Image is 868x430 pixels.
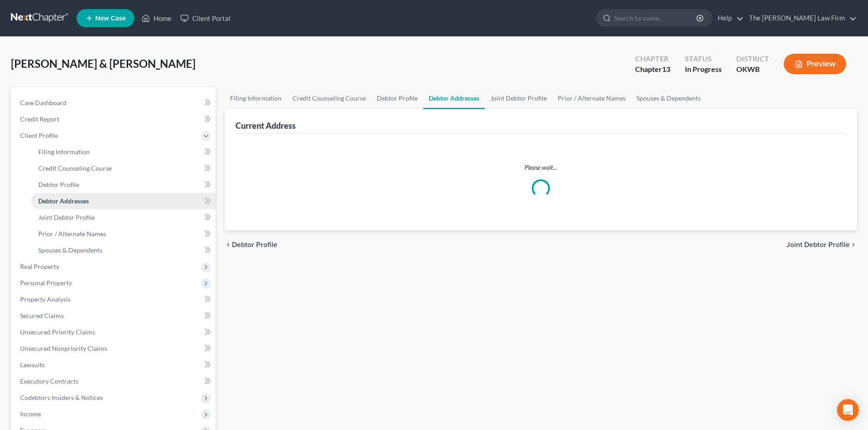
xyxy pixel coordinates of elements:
[38,246,103,254] span: Spouses & Dependents
[38,213,95,221] span: Joint Debtor Profile
[95,15,126,22] span: New Case
[685,54,722,64] div: Status
[225,241,232,248] i: chevron_left
[13,291,216,308] a: Property Analysis
[13,95,216,111] a: Case Dashboard
[137,10,176,26] a: Home
[13,324,216,340] a: Unsecured Priority Claims
[236,120,296,131] div: Current Address
[13,111,216,127] a: Credit Report
[13,308,216,324] a: Secured Claims
[635,54,670,64] div: Chapter
[243,163,839,172] p: Please wait...
[20,394,103,401] span: Codebtors Insiders & Notices
[20,361,45,369] span: Lawsuits
[13,340,216,357] a: Unsecured Nonpriority Claims
[713,10,744,26] a: Help
[745,10,857,26] a: The [PERSON_NAME] Law Firm
[850,241,857,248] i: chevron_right
[736,64,769,75] div: OKWB
[232,241,277,248] span: Debtor Profile
[225,241,277,248] button: chevron_left Debtor Profile
[20,344,107,352] span: Unsecured Nonpriority Claims
[736,54,769,64] div: District
[20,377,78,385] span: Executory Contracts
[635,64,670,75] div: Chapter
[20,263,59,270] span: Real Property
[371,87,423,109] a: Debtor Profile
[38,197,89,205] span: Debtor Addresses
[31,209,216,226] a: Joint Debtor Profile
[38,164,112,172] span: Credit Counseling Course
[837,399,859,421] div: Open Intercom Messenger
[13,373,216,390] a: Executory Contracts
[176,10,235,26] a: Client Portal
[552,87,631,109] a: Prior / Alternate Names
[225,87,287,109] a: Filing Information
[31,160,216,177] a: Credit Counseling Course
[685,64,722,75] div: In Progress
[485,87,552,109] a: Joint Debtor Profile
[20,295,71,303] span: Property Analysis
[31,226,216,242] a: Prior / Alternate Names
[614,10,698,26] input: Search by name...
[11,57,195,70] span: [PERSON_NAME] & [PERSON_NAME]
[38,181,79,188] span: Debtor Profile
[786,241,857,248] button: Joint Debtor Profile chevron_right
[20,132,58,139] span: Client Profile
[13,357,216,373] a: Lawsuits
[784,54,846,74] button: Preview
[31,193,216,209] a: Debtor Addresses
[31,177,216,193] a: Debtor Profile
[631,87,706,109] a: Spouses & Dependents
[31,242,216,258] a: Spouses & Dependents
[287,87,371,109] a: Credit Counseling Course
[20,99,67,106] span: Case Dashboard
[423,87,485,109] a: Debtor Addresses
[786,241,850,248] span: Joint Debtor Profile
[38,230,106,238] span: Prior / Alternate Names
[20,410,41,418] span: Income
[31,144,216,160] a: Filing Information
[38,148,90,156] span: Filing Information
[662,65,670,73] span: 13
[20,328,95,336] span: Unsecured Priority Claims
[20,312,64,319] span: Secured Claims
[20,279,72,287] span: Personal Property
[20,115,59,123] span: Credit Report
